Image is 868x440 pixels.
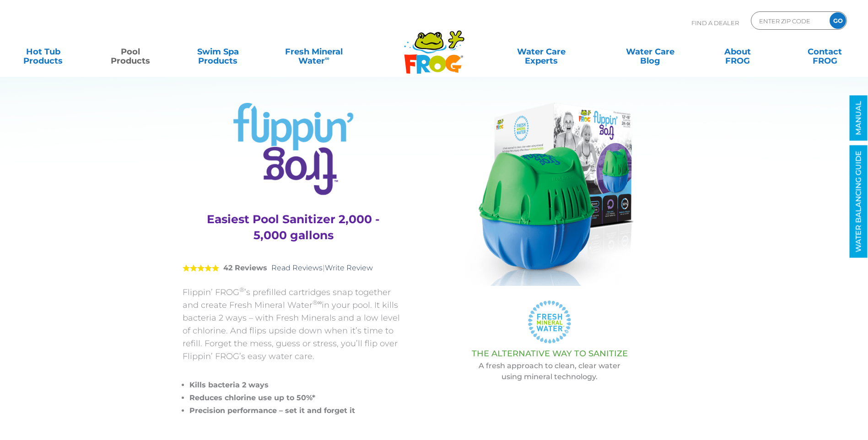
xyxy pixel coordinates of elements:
a: Fresh MineralWater∞ [271,43,356,61]
a: AboutFROG [703,43,771,61]
sup: ®∞ [313,299,322,306]
a: Water CareBlog [616,43,684,61]
a: ContactFROG [791,43,859,61]
div: | [183,250,404,286]
a: Water CareExperts [486,43,597,61]
p: Find A Dealer [691,11,739,34]
a: Read Reviews [271,263,323,272]
p: A fresh approach to clean, clear water using mineral technology. [427,360,672,382]
a: PoolProducts [97,43,165,61]
h3: THE ALTERNATIVE WAY TO SANITIZE [427,349,672,358]
li: Kills bacteria 2 ways [189,379,404,392]
a: Write Review [325,263,373,272]
a: MANUAL [850,96,868,141]
span: 5 [183,264,219,272]
a: Swim SpaProducts [184,43,252,61]
li: Precision performance – set it and forget it [189,404,404,417]
a: Hot TubProducts [9,43,77,61]
a: WATER BALANCING GUIDE [850,145,868,258]
li: Reduces chlorine use up to 50%* [189,392,404,404]
sup: ∞ [325,54,329,62]
sup: ® [239,286,244,293]
img: Frog Products Logo [399,18,469,74]
img: Product Flippin Frog [465,103,634,286]
img: Product Logo [233,103,354,195]
input: GO [830,12,846,29]
strong: 42 Reviews [223,263,267,272]
p: Flippin’ FROG ’s prefilled cartridges snap together and create Fresh Mineral Water in your pool. ... [183,286,404,363]
h3: Easiest Pool Sanitizer 2,000 - 5,000 gallons [194,211,393,243]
